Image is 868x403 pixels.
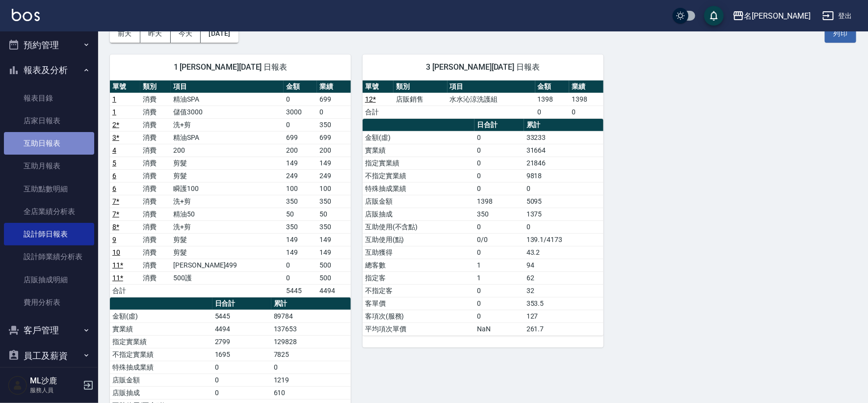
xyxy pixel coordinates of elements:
td: 0 [284,118,317,131]
td: 0 [474,246,524,259]
th: 累計 [271,297,351,310]
td: 實業績 [363,144,474,157]
td: 62 [524,271,604,284]
td: 消費 [140,208,171,220]
td: 100 [284,182,317,195]
a: 費用分析表 [4,291,94,314]
td: 特殊抽成業績 [363,182,474,195]
td: 1398 [569,93,604,106]
td: 0 [474,182,524,195]
td: 互助使用(點) [363,233,474,246]
td: 500護 [171,271,284,284]
td: 350 [284,195,317,208]
td: 4494 [317,284,351,297]
td: 0 [212,361,271,374]
button: 客戶管理 [4,318,94,343]
td: 149 [317,246,351,259]
td: 0 [474,169,524,182]
th: 單號 [110,81,140,93]
table: a dense table [110,81,351,297]
a: 5 [112,159,116,167]
td: 不指定實業績 [110,348,212,361]
a: 互助月報表 [4,155,94,177]
td: 100 [317,182,351,195]
td: 0/0 [474,233,524,246]
a: 店家日報表 [4,109,94,132]
td: 0 [284,271,317,284]
td: 89784 [271,310,351,322]
td: 500 [317,271,351,284]
td: 610 [271,386,351,399]
div: 名[PERSON_NAME] [744,10,811,22]
td: 消費 [140,233,171,246]
td: 合計 [363,106,394,118]
img: Logo [12,9,40,21]
span: 3 [PERSON_NAME][DATE] 日報表 [374,62,592,72]
a: 店販抽成明細 [4,269,94,291]
td: 消費 [140,144,171,157]
td: 合計 [110,284,140,297]
td: 精油50 [171,208,284,220]
th: 業績 [569,81,604,93]
td: 500 [317,259,351,271]
td: 200 [284,144,317,157]
td: 0 [524,220,604,233]
td: 9818 [524,169,604,182]
td: 350 [317,220,351,233]
td: 43.2 [524,246,604,259]
td: 不指定實業績 [363,169,474,182]
td: 33233 [524,131,604,144]
td: 127 [524,310,604,322]
a: 9 [112,236,116,243]
button: save [704,6,724,26]
td: 水水沁涼洗護組 [447,93,535,106]
th: 金額 [535,81,570,93]
td: 瞬護100 [171,182,284,195]
button: 前天 [110,25,140,43]
td: 剪髮 [171,169,284,182]
td: 21846 [524,157,604,169]
td: 消費 [140,271,171,284]
td: 店販抽成 [363,208,474,220]
td: 金額(虛) [110,310,212,322]
button: 今天 [171,25,201,43]
td: 不指定客 [363,284,474,297]
a: 設計師日報表 [4,223,94,245]
td: 指定實業績 [110,335,212,348]
td: 互助獲得 [363,246,474,259]
td: 店販銷售 [394,93,447,106]
td: 精油SPA [171,131,284,144]
td: 353.5 [524,297,604,310]
td: 消費 [140,246,171,259]
td: 149 [317,157,351,169]
a: 全店業績分析表 [4,200,94,223]
button: 名[PERSON_NAME] [729,6,815,26]
a: 報表目錄 [4,87,94,109]
td: 特殊抽成業績 [110,361,212,374]
td: 350 [317,195,351,208]
td: 剪髮 [171,233,284,246]
td: 0 [284,93,317,106]
td: 指定實業績 [363,157,474,169]
td: 7825 [271,348,351,361]
td: 261.7 [524,322,604,335]
th: 項目 [171,81,284,93]
td: 94 [524,259,604,271]
td: 店販金額 [110,374,212,386]
td: 剪髮 [171,246,284,259]
td: 0 [474,131,524,144]
td: 客項次(服務) [363,310,474,322]
a: 10 [112,248,120,256]
td: 1398 [535,93,570,106]
p: 服務人員 [30,386,80,395]
td: 129828 [271,335,351,348]
td: 350 [474,208,524,220]
button: 報表及分析 [4,57,94,83]
th: 業績 [317,81,351,93]
a: 6 [112,185,116,192]
img: Person [8,376,27,395]
td: 互助使用(不含點) [363,220,474,233]
button: 列印 [825,25,856,43]
td: 0 [569,106,604,118]
td: 200 [171,144,284,157]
